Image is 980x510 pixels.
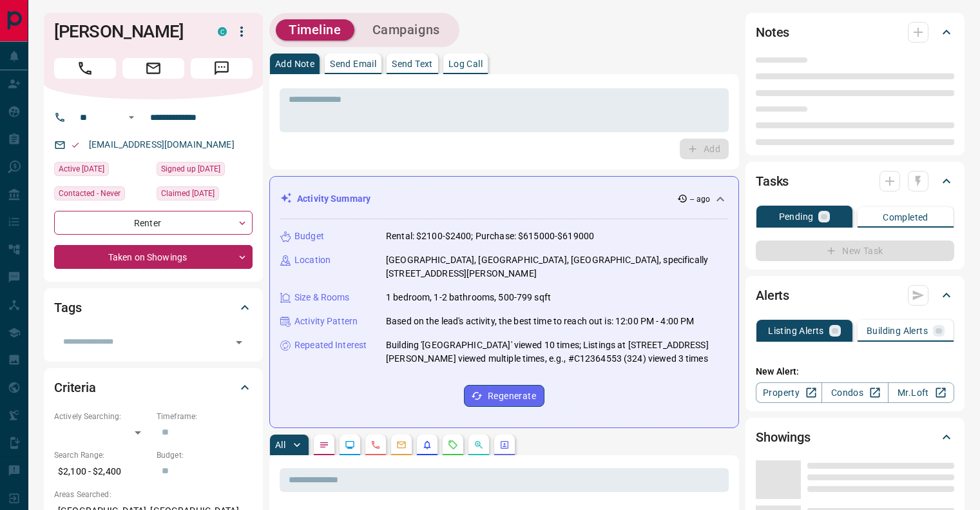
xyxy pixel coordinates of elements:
div: Alerts [756,280,954,311]
p: Listing Alerts [768,326,824,335]
svg: Emails [396,440,407,450]
h2: Notes [756,22,789,43]
span: Claimed [DATE] [161,187,215,200]
p: Location [294,253,331,267]
span: Email [122,58,184,79]
p: Budget: [157,449,253,461]
div: Criteria [54,372,253,403]
div: Notes [756,17,954,48]
p: Rental: $2100-$2400; Purchase: $615000-$619000 [386,230,594,243]
a: Property [756,382,822,403]
p: Activity Pattern [294,315,358,328]
div: Showings [756,422,954,453]
h2: Showings [756,427,811,447]
p: Timeframe: [157,411,253,422]
p: Building Alerts [867,326,928,335]
p: Pending [779,212,814,221]
div: condos.ca [218,27,227,36]
span: Call [54,58,116,79]
p: New Alert: [756,365,954,378]
button: Open [230,333,248,351]
span: Active [DATE] [59,162,104,175]
div: Sun Sep 07 2025 [54,162,150,180]
svg: Opportunities [474,440,484,450]
p: Areas Searched: [54,489,253,500]
span: Contacted - Never [59,187,120,200]
p: [GEOGRAPHIC_DATA], [GEOGRAPHIC_DATA], [GEOGRAPHIC_DATA], specifically [STREET_ADDRESS][PERSON_NAME] [386,253,728,280]
span: Message [191,58,253,79]
h2: Tags [54,297,81,318]
div: Tags [54,292,253,323]
p: Activity Summary [297,192,370,206]
a: Mr.Loft [888,382,954,403]
div: Mon Sep 01 2025 [157,186,253,204]
svg: Listing Alerts [422,440,432,450]
p: Actively Searching: [54,411,150,422]
p: $2,100 - $2,400 [54,461,150,482]
button: Open [124,110,139,125]
div: Mon Sep 01 2025 [157,162,253,180]
h2: Tasks [756,171,789,191]
p: Send Email [330,59,376,68]
p: Repeated Interest [294,338,367,352]
p: All [275,440,285,449]
div: Activity Summary-- ago [280,187,728,211]
h2: Criteria [54,377,96,398]
p: Building '[GEOGRAPHIC_DATA]' viewed 10 times; Listings at [STREET_ADDRESS][PERSON_NAME] viewed mu... [386,338,728,366]
p: Budget [294,230,324,243]
svg: Calls [370,440,381,450]
p: Completed [883,213,928,222]
svg: Requests [448,440,458,450]
svg: Lead Browsing Activity [345,440,355,450]
h2: Alerts [756,285,789,306]
svg: Notes [319,440,329,450]
p: -- ago [690,193,710,205]
p: 1 bedroom, 1-2 bathrooms, 500-799 sqft [386,291,551,304]
p: Search Range: [54,449,150,461]
p: Based on the lead's activity, the best time to reach out is: 12:00 PM - 4:00 PM [386,315,694,328]
button: Timeline [276,19,354,41]
p: Log Call [448,59,483,68]
h1: [PERSON_NAME] [54,21,198,42]
svg: Agent Actions [499,440,510,450]
svg: Email Valid [71,141,80,150]
div: Taken on Showings [54,245,253,269]
p: Add Note [275,59,314,68]
a: [EMAIL_ADDRESS][DOMAIN_NAME] [89,139,235,150]
p: Size & Rooms [294,291,350,304]
button: Regenerate [464,385,544,407]
a: Condos [821,382,888,403]
div: Tasks [756,166,954,197]
span: Signed up [DATE] [161,162,220,175]
p: Send Text [392,59,433,68]
div: Renter [54,211,253,235]
button: Campaigns [360,19,453,41]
